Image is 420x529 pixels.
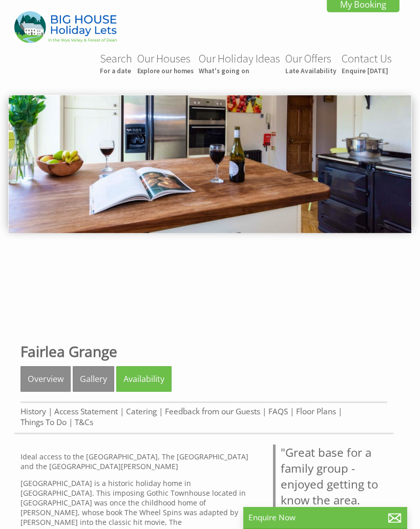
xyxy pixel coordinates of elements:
[20,406,46,417] a: History
[100,67,132,75] small: For a date
[137,67,194,75] small: Explore our homes
[342,51,392,75] a: Contact UsEnquire [DATE]
[296,406,336,417] a: Floor Plans
[6,255,414,331] iframe: Customer reviews powered by Trustpilot
[20,417,67,428] a: Things To Do
[54,406,118,417] a: Access Statement
[137,51,194,75] a: Our HousesExplore our homes
[73,366,114,392] a: Gallery
[199,67,280,75] small: What's going on
[100,51,132,75] a: SearchFor a date
[342,67,392,75] small: Enquire [DATE]
[75,417,93,428] a: T&Cs
[285,67,337,75] small: Late Availability
[116,366,172,392] a: Availability
[248,512,402,523] p: Enquire Now
[165,406,260,417] a: Feedback from our Guests
[126,406,157,417] a: Catering
[20,342,117,361] a: Fairlea Grange
[285,51,337,75] a: Our OffersLate Availability
[199,51,280,75] a: Our Holiday IdeasWhat's going on
[20,366,71,392] a: Overview
[20,452,261,471] p: Ideal access to the [GEOGRAPHIC_DATA], The [GEOGRAPHIC_DATA] and the [GEOGRAPHIC_DATA][PERSON_NAME]
[14,11,117,43] img: Big House Holiday Lets
[268,406,288,417] a: FAQS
